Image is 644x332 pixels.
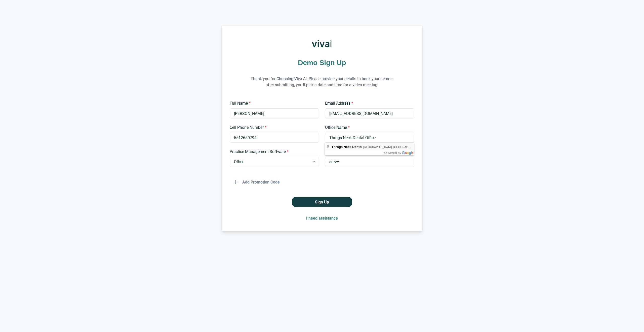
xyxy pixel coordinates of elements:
[230,125,316,131] label: Cell Phone Number
[325,133,414,143] input: Type your office name and address
[292,197,352,207] button: Sign Up
[230,58,414,68] h1: Demo Sign Up
[247,70,397,94] p: Thank you for Choosing Viva AI. Please provide your details to book your demo—after submitting, y...
[312,34,332,54] img: Viva AI Logo
[302,213,342,223] button: I need assistance
[230,149,316,155] label: Practice Management Software
[230,100,316,106] label: Full Name
[230,177,284,187] button: Add Promotion Code
[325,125,411,131] label: Office Name
[325,100,411,106] label: Email Address
[363,145,453,148] span: [GEOGRAPHIC_DATA], [GEOGRAPHIC_DATA], [GEOGRAPHIC_DATA]
[332,145,362,149] span: Throgs Neck Dental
